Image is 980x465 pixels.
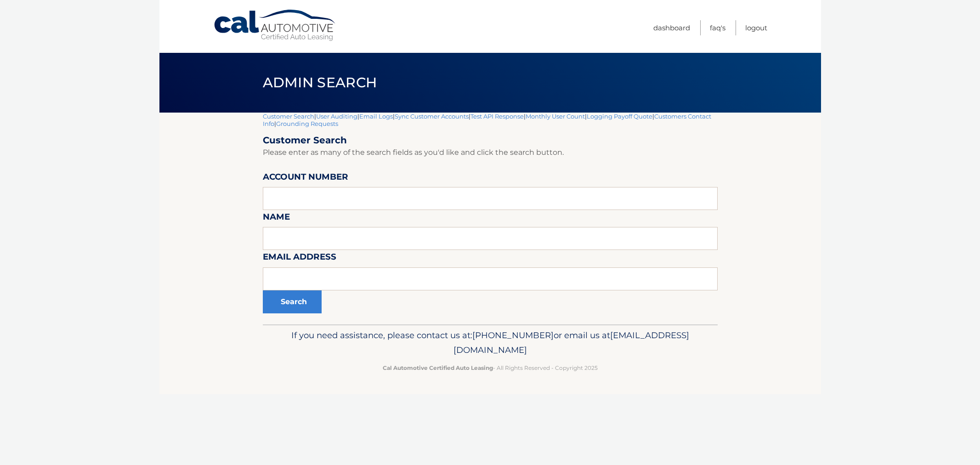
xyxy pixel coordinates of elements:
a: User Auditing [316,113,357,120]
label: Name [263,210,290,227]
button: Search [263,290,322,313]
a: Sync Customer Accounts [395,113,469,120]
label: Email Address [263,250,336,267]
h2: Customer Search [263,135,718,146]
a: FAQ's [710,20,725,35]
label: Account Number [263,170,348,187]
p: - All Rights Reserved - Copyright 2025 [269,363,712,373]
div: | | | | | | | | [263,113,718,324]
a: Customer Search [263,113,314,120]
a: Email Logs [359,113,393,120]
a: Cal Automotive [213,9,337,42]
a: Dashboard [653,20,690,35]
a: Monthly User Count [526,113,585,120]
span: Admin Search [263,74,377,91]
span: [PHONE_NUMBER] [472,330,554,340]
strong: Cal Automotive Certified Auto Leasing [383,364,493,371]
a: Customers Contact Info [263,113,711,127]
p: Please enter as many of the search fields as you'd like and click the search button. [263,146,718,159]
p: If you need assistance, please contact us at: or email us at [269,328,712,357]
a: Grounding Requests [276,120,338,127]
a: Logging Payoff Quote [587,113,652,120]
a: Test API Response [470,113,524,120]
a: Logout [745,20,767,35]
